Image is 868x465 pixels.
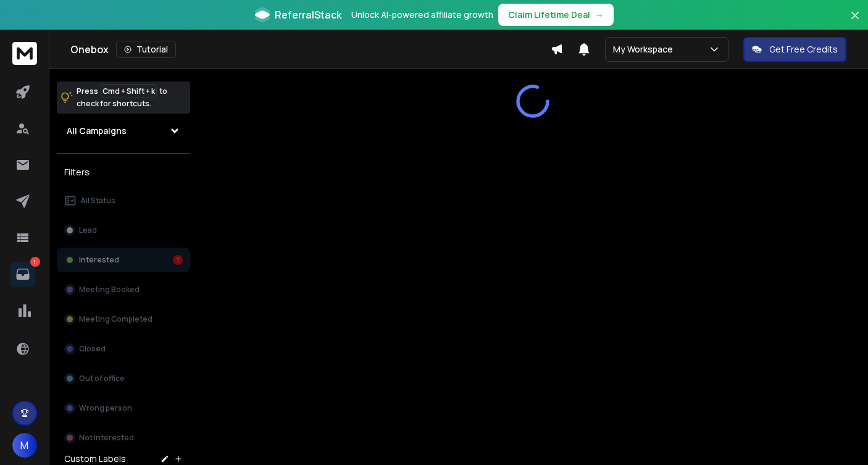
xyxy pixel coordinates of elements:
[10,262,35,287] a: 1
[12,433,37,458] button: M
[77,85,167,110] p: Press to check for shortcuts.
[101,84,157,98] span: Cmd + Shift + k
[498,4,614,26] button: Claim Lifetime Deal→
[743,37,846,62] button: Get Free Credits
[847,7,863,37] button: Close banner
[769,43,838,56] p: Get Free Credits
[70,41,551,58] div: Onebox
[351,9,493,21] p: Unlock AI-powered affiliate growth
[57,119,190,143] button: All Campaigns
[275,7,341,22] span: ReferralStack
[30,257,40,267] p: 1
[64,453,126,465] h3: Custom Labels
[595,9,604,21] span: →
[613,43,678,56] p: My Workspace
[57,164,190,181] h3: Filters
[67,125,127,137] h1: All Campaigns
[116,41,176,58] button: Tutorial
